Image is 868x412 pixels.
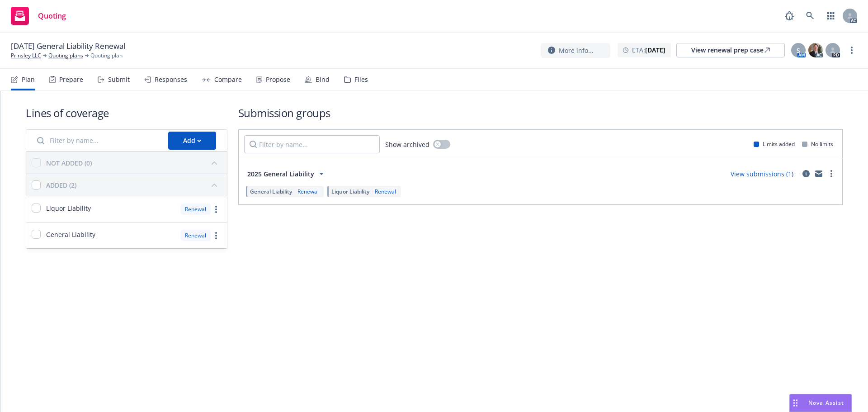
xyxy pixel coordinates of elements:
[541,43,610,58] button: More info...
[46,156,222,170] button: NOT ADDED (0)
[846,45,857,56] a: more
[46,180,76,190] div: ADDED (2)
[385,140,429,149] span: Show archived
[801,7,819,25] a: Search
[180,230,211,241] div: Renewal
[46,204,91,213] span: Liquor Liability
[46,178,222,192] button: ADDED (2)
[7,3,70,28] a: Quoting
[802,140,833,148] div: No limits
[731,170,793,178] a: View submissions (1)
[316,76,330,83] div: Bind
[826,168,837,179] a: more
[180,204,211,215] div: Renewal
[296,188,321,195] div: Renewal
[789,394,852,412] button: Nova Assist
[373,188,398,195] div: Renewal
[822,7,840,25] a: Switch app
[691,43,770,57] div: View renewal prep case
[790,394,801,412] div: Drag to move
[11,52,41,60] a: Prinsley LLC
[238,105,843,120] h1: Submission groups
[22,76,35,83] div: Plan
[808,399,844,407] span: Nova Assist
[331,188,369,195] span: Liquor Liability
[780,7,798,25] a: Report a Bug
[11,41,125,52] span: [DATE] General Liability Renewal
[632,45,665,55] span: ETA :
[559,46,594,55] span: More info...
[90,52,123,60] span: Quoting plan
[59,76,83,83] div: Prepare
[48,52,83,60] a: Quoting plans
[38,12,66,19] span: Quoting
[645,46,665,54] strong: [DATE]
[214,76,242,83] div: Compare
[108,76,130,83] div: Submit
[211,204,222,215] a: more
[183,132,201,149] div: Add
[354,76,368,83] div: Files
[46,158,92,168] div: NOT ADDED (0)
[797,46,800,55] span: S
[266,76,290,83] div: Propose
[155,76,187,83] div: Responses
[813,168,824,179] a: mail
[168,132,216,150] button: Add
[250,188,292,195] span: General Liability
[676,43,785,57] a: View renewal prep case
[211,230,222,241] a: more
[801,168,811,179] a: circleInformation
[247,169,314,179] span: 2025 General Liability
[46,230,95,239] span: General Liability
[244,135,380,153] input: Filter by name...
[754,140,795,148] div: Limits added
[32,132,163,150] input: Filter by name...
[808,43,823,57] img: photo
[244,165,330,183] button: 2025 General Liability
[26,105,227,120] h1: Lines of coverage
